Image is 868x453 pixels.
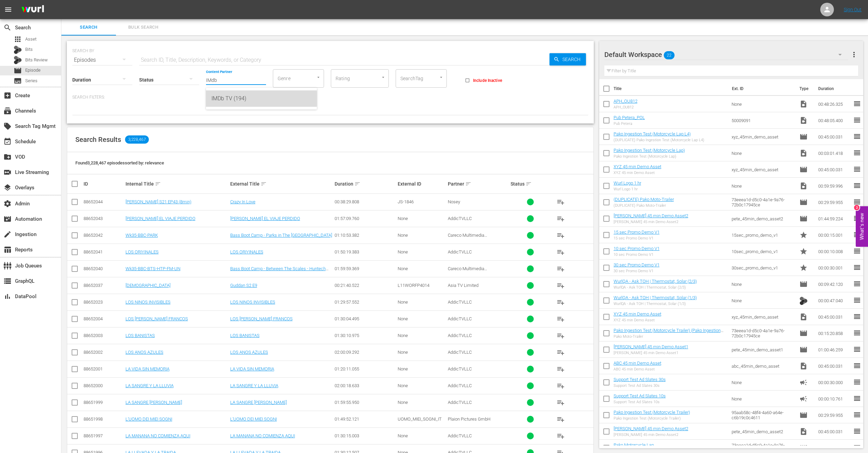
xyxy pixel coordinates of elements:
[815,292,853,309] td: 00:00:47.040
[65,24,112,31] span: Search
[853,100,861,108] span: reorder
[815,341,853,358] td: 01:00:46.259
[335,299,395,305] div: 01:29:57.552
[614,171,661,175] div: XYZ 45 min Demo Asset
[604,45,848,64] div: Default Workspace
[853,378,861,386] span: reorder
[799,215,808,223] span: Episode
[815,194,853,210] td: 00:29:59.955
[230,383,278,388] a: LA SANGRE Y LA LLUVIA
[126,266,180,271] a: Wk35-BBC-BTS-HTP-FM-UN
[398,350,446,355] div: None
[614,302,697,306] div: WurlQA - Ask TOH | Thermostat, Solar (1/3)
[729,358,797,374] td: abc_45min_demo_asset
[448,366,472,371] span: AddicTVLLC
[448,383,472,388] span: AddicTVLLC
[729,407,797,423] td: 95aab58c-48f4-4a60-a64e-c6b19c0c4611
[614,220,688,224] div: [PERSON_NAME] 45 min Demo Asset2
[614,334,726,339] div: Pako Moto-Trailer
[448,400,472,405] span: AddicTVLLC
[398,366,446,371] div: None
[557,348,565,356] span: playlist_add
[799,182,808,190] span: Video
[261,181,267,187] span: sort
[729,145,797,161] td: None
[553,277,569,294] button: playlist_add
[84,216,123,221] div: 88652043
[557,198,565,206] span: playlist_add
[84,383,123,388] div: 88652000
[84,249,123,254] div: 88652041
[126,199,191,204] a: [PERSON_NAME] S21 EP43 (8min)
[553,327,569,344] button: playlist_add
[799,116,808,125] span: Video
[398,216,446,221] div: None
[335,199,395,204] div: 00:38:29.808
[335,180,395,188] div: Duration
[815,260,853,276] td: 00:00:30.001
[448,199,460,204] span: Nosey
[729,309,797,325] td: xyz_45min_demo_asset
[557,398,565,407] span: playlist_add
[335,333,395,338] div: 01:30:10.975
[557,298,565,306] span: playlist_add
[230,366,274,371] a: LA VIDA SIN MEMORIA
[614,246,660,251] a: 10 sec Promo Demo V1
[553,311,569,327] button: playlist_add
[473,77,502,84] span: Include Inactive
[614,383,666,388] div: Support Test Ad Slates 30s
[84,350,123,355] div: 88652002
[84,316,123,321] div: 88652004
[72,94,588,100] p: Search Filters:
[230,233,332,238] a: Bass Boot Camp - Parks in The [GEOGRAPHIC_DATA]
[72,50,132,70] div: Episodes
[3,168,12,176] span: Live Streaming
[799,100,808,108] span: Video
[553,361,569,377] button: playlist_add
[315,74,322,81] button: Open
[729,227,797,243] td: 15sec_promo_demo_v1
[614,311,661,317] a: XYZ 45 min Demo Asset
[799,295,808,305] span: Bits
[557,382,565,390] span: playlist_add
[853,116,861,124] span: reorder
[448,266,487,276] span: Careco Multimedia Entertainment
[614,154,685,159] div: Pako Ingestion Test (Motorcycle Lap)
[126,400,182,405] a: LA SANGRE [PERSON_NAME]
[553,244,569,260] button: playlist_add
[614,269,660,273] div: 30 sec Promo Demo V1
[398,316,446,321] div: None
[815,358,853,374] td: 00:45:00.031
[729,260,797,276] td: 30sec_promo_demo_v1
[844,7,862,12] a: Sign Out
[75,160,164,165] span: Found 3,228,467 episodes sorted by: relevance
[614,351,688,355] div: [PERSON_NAME] 45 min Demo Asset1
[125,135,149,144] span: 3,228,467
[549,53,586,65] button: Search
[799,378,808,386] span: Ad
[815,407,853,423] td: 00:29:59.955
[557,248,565,256] span: playlist_add
[3,91,12,100] span: Create
[465,181,471,187] span: sort
[398,400,446,405] div: None
[553,194,569,210] button: playlist_add
[614,442,654,448] a: Pako Motorcycle Lap
[3,246,12,254] span: Reports
[729,129,797,145] td: xyz_45min_demo_asset
[557,432,565,440] span: playlist_add
[448,249,472,254] span: AddicTVLLC
[853,312,861,321] span: reorder
[335,216,395,221] div: 01:57:09.760
[614,213,688,218] a: [PERSON_NAME] 45 min Demo Asset2
[614,262,660,267] a: 30 sec Promo Demo V1
[560,53,586,65] span: Search
[230,350,268,355] a: LOS ANOS AZULES
[126,316,188,321] a: LOS [PERSON_NAME] FRANCOS
[729,374,797,391] td: None
[815,325,853,341] td: 00:15:20.858
[230,316,293,321] a: LOS [PERSON_NAME] FRANCOS
[614,285,697,290] div: WurlQA - Ask TOH | Thermostat, Solar (2/3)
[729,194,797,210] td: 73eeea1d-d5c0-4a1e-9a76-72b0c17945ce
[126,366,170,371] a: LA VIDA SIN MEMORIA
